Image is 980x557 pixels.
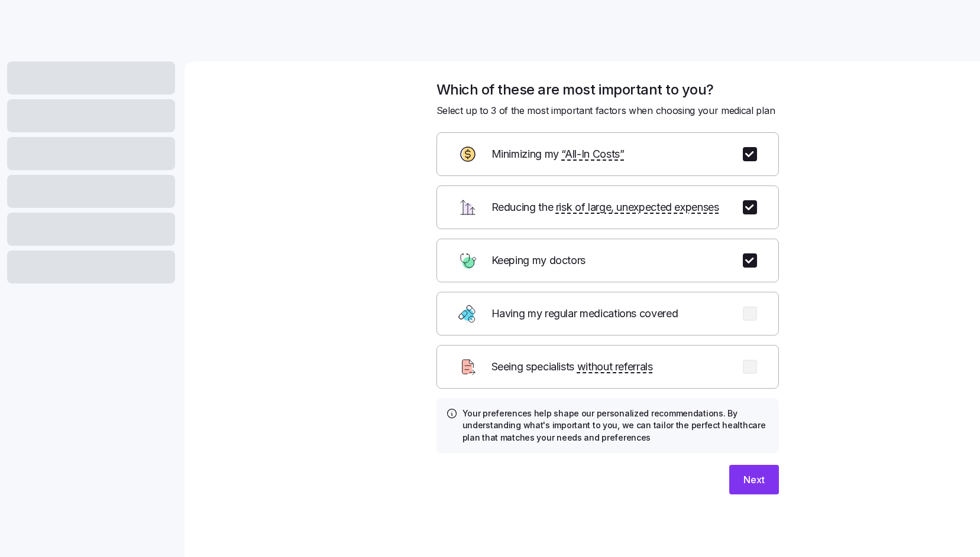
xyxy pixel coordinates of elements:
[462,408,769,444] h4: Your preferences help shape our personalized recommendations. By understanding what's important t...
[491,359,653,376] span: Seeing specialists
[491,146,625,163] span: Minimizing my
[491,252,588,269] span: Keeping my doctors
[561,146,624,163] span: “All-In Costs”
[436,103,775,118] span: Select up to 3 of the most important factors when choosing your medical plan
[729,465,779,494] button: Next
[491,199,719,216] span: Reducing the
[556,199,719,216] span: risk of large, unexpected expenses
[491,305,681,323] span: Having my regular medications covered
[743,473,765,487] span: Next
[577,359,653,376] span: without referrals
[436,80,779,99] h1: Which of these are most important to you?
